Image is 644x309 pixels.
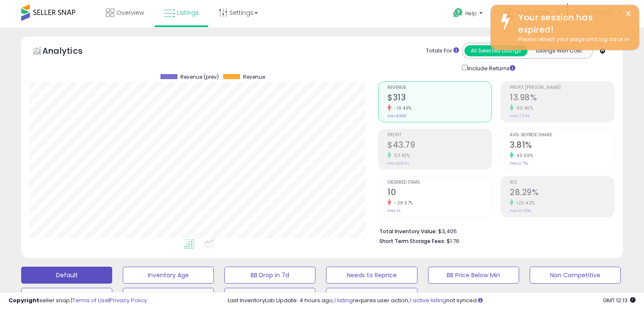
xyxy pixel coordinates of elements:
span: Overview [116,8,144,17]
button: All Selected Listings [464,45,528,56]
button: BB Drop in 7d [224,267,315,284]
div: Include Returns [456,63,525,73]
small: 40.59% [514,152,533,159]
h2: 13.98% [510,93,614,104]
small: 53.43% [391,152,410,159]
div: Last InventoryLab Update: 4 hours ago, requires user action, not synced. [228,297,636,305]
button: Listings With Cost [527,45,590,56]
span: Ordered Items [387,180,492,185]
div: seller snap | | [8,297,147,305]
span: Revenue [387,86,492,90]
span: Profit [387,133,492,138]
button: Selling @ Max [123,288,214,305]
small: -28.57% [391,200,413,206]
button: 30 Day Decrease [326,288,417,305]
small: 125.42% [514,200,535,206]
span: 2025-08-16 12:13 GMT [603,296,636,304]
button: Non Competitive [530,267,621,284]
a: Terms of Use [72,296,108,304]
small: Prev: 7.34% [510,113,530,119]
small: Prev: 12.55% [510,208,531,213]
a: Privacy Policy [110,296,147,304]
i: Get Help [453,8,463,18]
button: Top Sellers [21,288,112,305]
small: Prev: 14 [387,208,401,213]
div: Your session has expired! [512,11,633,36]
small: Prev: $28.54 [387,161,409,166]
span: Avg. Buybox Share [510,133,614,138]
h2: 28.29% [510,188,614,199]
h2: $313 [387,93,492,104]
button: × [625,8,632,19]
span: Listings [177,8,199,17]
h2: 3.81% [510,140,614,152]
small: 90.46% [514,105,533,111]
b: Short Term Storage Fees: [379,237,445,245]
button: Items Being Repriced [224,288,315,305]
button: Inventory Age [123,267,214,284]
button: BB Price Below Min [428,267,519,284]
h2: $43.79 [387,140,492,152]
span: $1.76 [447,237,459,245]
span: ROI [510,180,614,185]
small: Prev: $389 [387,113,406,119]
small: -19.46% [391,105,412,111]
h5: Analytics [42,45,99,59]
small: Prev: 2.71% [510,161,528,166]
div: Please refresh your page and log back in [512,36,633,44]
h2: 10 [387,188,492,199]
li: $3,405 [379,226,608,236]
a: Help [446,1,491,28]
span: Profit [PERSON_NAME] [510,86,614,90]
span: Revenue (prev) [180,74,219,80]
span: Revenue [243,74,265,80]
b: Total Inventory Value: [379,228,437,235]
a: 1 listing [334,296,353,304]
button: Default [21,267,112,284]
strong: Copyright [8,296,39,304]
a: 1 active listing [409,296,446,304]
div: Totals For [426,47,459,55]
span: Help [465,10,477,17]
button: Needs to Reprice [326,267,417,284]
